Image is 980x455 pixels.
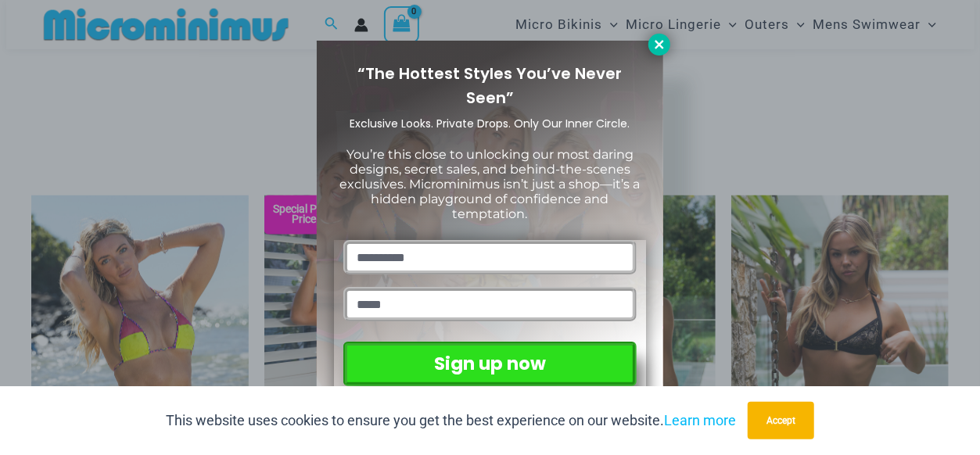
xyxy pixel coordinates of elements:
span: You’re this close to unlocking our most daring designs, secret sales, and behind-the-scenes exclu... [340,147,641,222]
p: This website uses cookies to ensure you get the best experience on our website. [166,409,736,432]
button: Accept [748,402,814,439]
button: Sign up now [343,342,637,386]
button: Close [648,34,670,56]
a: Learn more [664,412,736,428]
span: “The Hottest Styles You’ve Never Seen” [358,63,623,109]
span: Exclusive Looks. Private Drops. Only Our Inner Circle. [350,116,630,131]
